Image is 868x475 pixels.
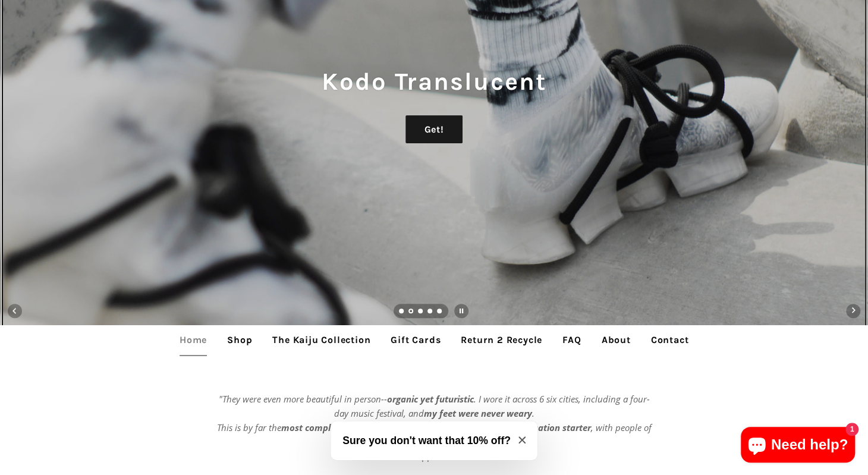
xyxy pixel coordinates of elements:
[218,325,261,355] a: Shop
[281,421,386,433] strong: most complimented item
[12,64,856,99] h1: Kodo Translucent
[382,325,449,355] a: Gift Cards
[334,393,650,419] em: . I wore it across 6 six cities, including a four-day music festival, and
[593,325,640,355] a: About
[219,393,387,405] em: "They were even more beautiful in person--
[840,298,866,324] button: Next slide
[448,298,474,324] button: Pause slideshow
[437,309,443,315] a: Load slide 5
[171,325,216,355] a: Home
[405,115,462,144] a: Get!
[418,309,424,315] a: Load slide 3
[2,298,28,324] button: Previous slide
[553,325,590,355] a: FAQ
[387,393,474,405] strong: organic yet futuristic
[737,427,858,465] inbox-online-store-chat: Shopify online store chat
[408,309,414,315] a: Slide 2, current
[424,407,532,419] strong: my feet were never weary
[642,325,698,355] a: Contact
[263,325,379,355] a: The Kaiju Collection
[452,325,551,355] a: Return 2 Recycle
[399,309,405,315] a: Load slide 1
[347,421,652,448] em: , with people of all genders and ages inquiring about them."
[427,309,433,315] a: Load slide 4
